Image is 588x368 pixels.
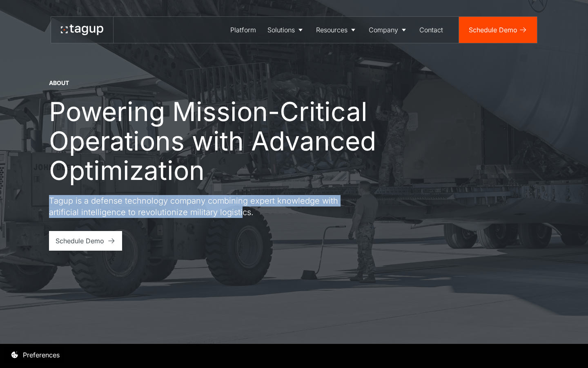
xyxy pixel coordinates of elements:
[316,25,347,35] div: Resources
[469,25,517,35] div: Schedule Demo
[267,25,295,35] div: Solutions
[414,17,449,43] a: Contact
[49,195,343,218] p: Tagup is a defense technology company combining expert knowledge with artificial intelligence to ...
[369,25,398,35] div: Company
[225,17,262,43] a: Platform
[310,17,363,43] a: Resources
[49,231,122,251] a: Schedule Demo
[56,236,104,246] div: Schedule Demo
[419,25,443,35] div: Contact
[459,17,537,43] a: Schedule Demo
[363,17,414,43] a: Company
[23,350,60,360] div: Preferences
[49,79,69,87] div: About
[49,97,392,185] h1: Powering Mission-Critical Operations with Advanced Optimization
[262,17,310,43] a: Solutions
[230,25,256,35] div: Platform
